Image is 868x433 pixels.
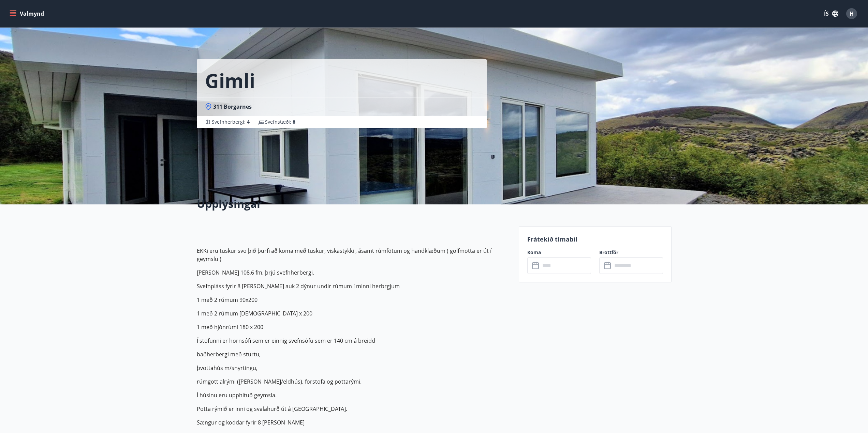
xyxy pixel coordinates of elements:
p: Svefnpláss fyrir 8 [PERSON_NAME] auk 2 dýnur undir rúmum í minni herbrgjum [197,282,511,290]
button: ÍS [820,7,842,20]
p: 1 með hjónrúmi 180 x 200 [197,323,511,331]
p: EKKi eru tuskur svo þið þurfi að koma með tuskur, viskastykki , ásamt rúmfötum og handklæðum ( go... [197,247,511,263]
p: þvottahús m/snyrtingu, [197,364,511,372]
button: menu [8,7,47,20]
p: Í stofunni er hornsófi sem er einnig svefnsófu sem er 140 cm á breidd [197,337,511,345]
p: Frátekið tímabil [527,235,663,244]
h1: Gimli [205,67,255,93]
button: H [843,5,860,22]
h2: Upplýsingar [197,196,511,211]
span: H [850,10,854,17]
span: 311 Borgarnes [213,103,252,110]
p: 1 með 2 rúmum 90x200 [197,296,511,304]
label: Koma [527,249,591,256]
p: Potta rýmið er inni og svalahurð út á [GEOGRAPHIC_DATA]. [197,405,511,413]
label: Brottför [599,249,663,256]
p: rúmgott alrými ([PERSON_NAME]/eldhús), forstofa og pottarými. [197,377,511,386]
p: Sængur og koddar fyrir 8 [PERSON_NAME] [197,418,511,427]
p: baðherbergi með sturtu, [197,350,511,358]
span: 4 [247,119,250,125]
p: 1 með 2 rúmum [DEMOGRAPHIC_DATA] x 200 [197,309,511,318]
span: 8 [293,119,295,125]
span: Svefnstæði : [265,119,295,125]
span: Svefnherbergi : [212,119,250,125]
p: [PERSON_NAME] 108,6 fm, þrjú svefnherbergi, [197,268,511,277]
p: Í húsinu eru upphituð geymsla. [197,391,511,399]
